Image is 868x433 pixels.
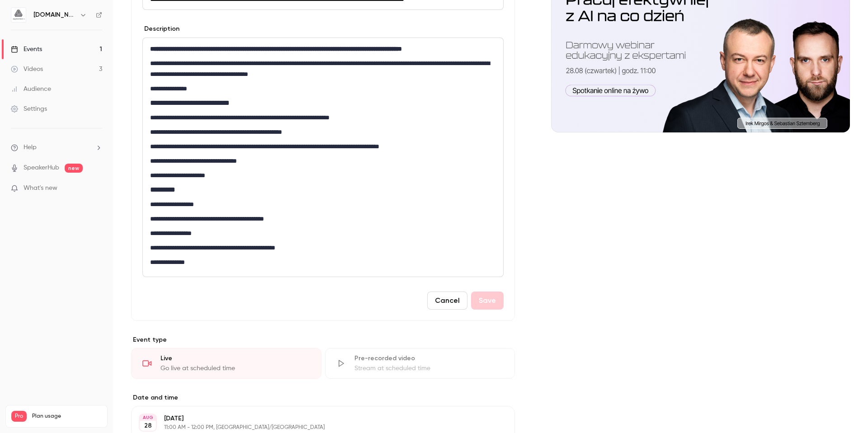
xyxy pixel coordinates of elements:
[11,45,42,54] div: Events
[24,143,37,152] span: Help
[160,364,310,373] div: Go live at scheduled time
[11,65,43,74] div: Videos
[142,38,504,277] section: description
[144,421,152,430] p: 28
[142,24,179,33] label: Description
[164,424,467,431] p: 11:00 AM - 12:00 PM, [GEOGRAPHIC_DATA]/[GEOGRAPHIC_DATA]
[11,411,27,422] span: Pro
[65,164,83,173] span: new
[11,143,102,152] li: help-dropdown-opener
[11,8,26,22] img: aigmented.io
[427,292,467,310] button: Cancel
[24,163,59,173] a: SpeakerHub
[325,348,515,379] div: Pre-recorded videoStream at scheduled time
[140,414,156,421] div: AUG
[91,184,102,193] iframe: Noticeable Trigger
[32,413,102,420] span: Plan usage
[131,335,515,344] p: Event type
[11,104,47,113] div: Settings
[164,414,467,423] p: [DATE]
[354,364,504,373] div: Stream at scheduled time
[143,38,503,277] div: editor
[131,393,515,402] label: Date and time
[160,354,310,363] div: Live
[131,348,321,379] div: LiveGo live at scheduled time
[11,85,51,94] div: Audience
[354,354,504,363] div: Pre-recorded video
[24,184,57,193] span: What's new
[33,10,76,19] h6: [DOMAIN_NAME]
